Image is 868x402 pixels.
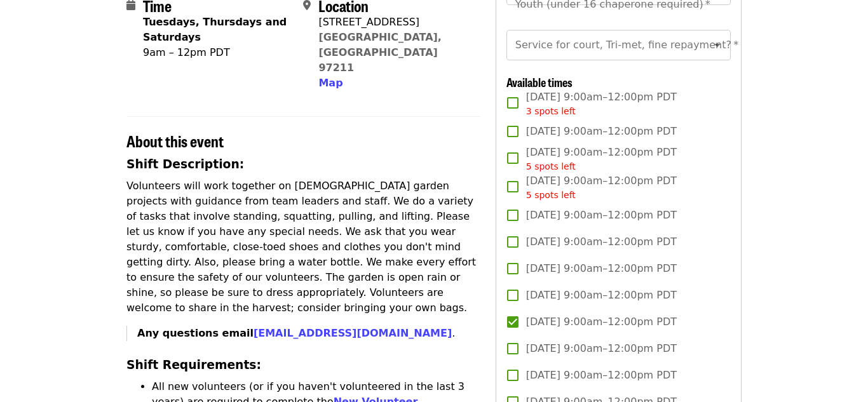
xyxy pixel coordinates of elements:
[709,36,726,54] button: Open
[126,157,244,171] strong: Shift Description:
[526,261,677,276] span: [DATE] 9:00am–12:00pm PDT
[526,106,576,116] span: 3 spots left
[137,327,452,339] strong: Any questions email
[526,208,677,223] span: [DATE] 9:00am–12:00pm PDT
[126,178,480,316] p: Volunteers will work together on [DEMOGRAPHIC_DATA] garden projects with guidance from team leade...
[126,358,261,372] strong: Shift Requirements:
[526,341,677,356] span: [DATE] 9:00am–12:00pm PDT
[526,190,576,200] span: 5 spots left
[126,130,224,152] span: About this event
[526,368,677,383] span: [DATE] 9:00am–12:00pm PDT
[143,16,287,43] strong: Tuesdays, Thursdays and Saturdays
[526,124,677,139] span: [DATE] 9:00am–12:00pm PDT
[318,77,342,89] span: Map
[526,161,576,171] span: 5 spots left
[526,173,677,202] span: [DATE] 9:00am–12:00pm PDT
[318,31,442,74] a: [GEOGRAPHIC_DATA], [GEOGRAPHIC_DATA] 97211
[526,288,677,303] span: [DATE] 9:00am–12:00pm PDT
[526,145,677,173] span: [DATE] 9:00am–12:00pm PDT
[318,76,342,91] button: Map
[254,327,452,339] a: [EMAIL_ADDRESS][DOMAIN_NAME]
[526,314,677,330] span: [DATE] 9:00am–12:00pm PDT
[137,326,480,341] p: .
[526,234,677,250] span: [DATE] 9:00am–12:00pm PDT
[143,45,293,60] div: 9am – 12pm PDT
[318,15,470,30] div: [STREET_ADDRESS]
[506,74,573,90] span: Available times
[526,90,677,118] span: [DATE] 9:00am–12:00pm PDT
